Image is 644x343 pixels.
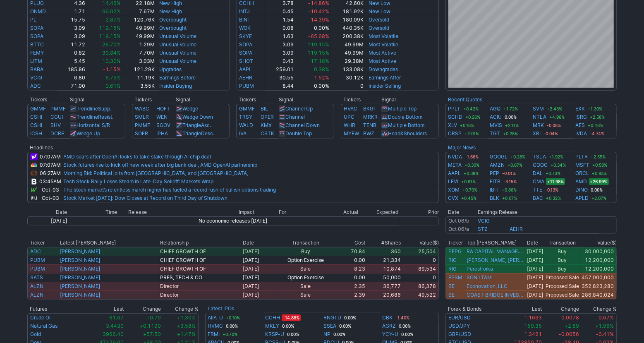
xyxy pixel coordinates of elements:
a: Insider Selling [369,83,401,89]
td: 11.19K [121,74,155,82]
th: Tickers [27,96,69,104]
a: CBK [382,314,393,322]
a: AIIA-U [208,314,223,322]
span: +2.55% [590,154,607,160]
a: GMMF [30,106,46,112]
a: XBI [533,130,541,138]
th: Tickers [236,96,278,104]
span: +0.28% [510,154,527,160]
span: -65.68% [308,33,329,39]
span: 30.84% [102,50,121,56]
td: 49.99M [330,49,364,57]
span: +0.73% [544,170,562,177]
td: 7.67M [121,7,155,16]
span: +0.18% [459,122,475,129]
span: 119.15% [307,41,329,48]
a: CVX [448,194,458,202]
span: +0.42% [462,106,480,112]
a: EPSM [448,274,462,281]
a: RA CAPITAL MANAGEMENT, L.P. [467,248,525,255]
a: SHV [50,122,61,128]
a: Multiple Bottom [388,122,424,128]
a: ISRG [576,113,587,121]
a: WALD [239,122,253,128]
span: +1.30% [587,106,604,112]
a: ADC [30,83,41,89]
a: CRSP [448,130,462,138]
a: AES [576,121,585,130]
td: 7.70M [121,49,155,57]
span: +1.72% [503,106,520,112]
a: [PERSON_NAME] [60,248,100,254]
span: +2.43% [546,106,563,112]
td: 5.45 [57,57,86,65]
a: MYFW [344,130,359,137]
a: MKLY [265,322,279,330]
a: WHR [344,122,355,128]
a: Most Active [369,50,396,56]
td: 0.08 [265,24,294,32]
a: DCRE [50,130,64,137]
span: +0.67% [507,162,524,168]
a: DINO [576,186,588,194]
span: 6.75% [105,74,121,81]
a: ALZN [30,292,43,298]
a: Earnings Before [159,74,196,81]
a: Perestroika [467,266,493,272]
a: TTE [533,186,542,194]
td: 259.01 [265,65,294,74]
span: -0.04% [542,130,559,137]
a: APLD [576,194,589,202]
td: 200.38K [330,32,364,41]
a: [PERSON_NAME] [60,283,100,289]
span: +0.58% [591,162,609,168]
b: Recent Quotes [448,96,482,103]
a: [PERSON_NAME] [60,274,100,281]
span: +2.11% [504,122,520,129]
span: -1.15% [103,66,121,72]
td: 3.09 [57,32,86,41]
a: Latest IPOs [208,305,234,312]
a: FEMY [30,50,44,56]
a: HVAC [344,106,357,112]
span: +1.92% [548,154,565,160]
a: Overbought [159,17,187,23]
span: 0.38% [314,66,329,72]
a: Insider Buying [159,83,192,89]
a: AMD [576,177,587,186]
td: 440.35K [330,24,364,32]
th: Signal [381,96,439,104]
a: [PERSON_NAME] [60,257,100,263]
span: 26.70% [102,41,121,48]
td: 185.86 [57,65,86,74]
a: YCY-U [382,330,398,338]
span: 119.15% [307,50,329,56]
a: Multiple Top [388,106,417,112]
a: GOOGL [490,153,508,161]
a: LITM [30,58,42,64]
a: Channel [285,114,305,120]
a: XOM [448,186,460,194]
td: 1.63 [265,32,294,41]
a: DAL [533,169,543,177]
a: VCIG [478,218,490,224]
a: VCIG [30,74,42,81]
a: New Low [369,8,390,14]
td: 0.45 [265,7,294,16]
span: +0.26% [464,114,481,120]
a: GMMF [239,106,255,112]
a: TGT [490,130,500,138]
a: Horizontal S/R [77,122,110,128]
a: TSLA [533,153,546,161]
td: 121.29K [121,65,155,74]
a: BINI [239,17,249,23]
td: 180.09K [330,16,364,24]
a: HVMC [208,322,223,330]
a: GOOG [533,161,548,169]
span: +0.34% [549,162,567,168]
a: PUBM [30,266,45,272]
a: TrendlineSupp. [77,106,111,112]
a: PUBM [239,83,254,89]
a: MVIS [490,121,503,130]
